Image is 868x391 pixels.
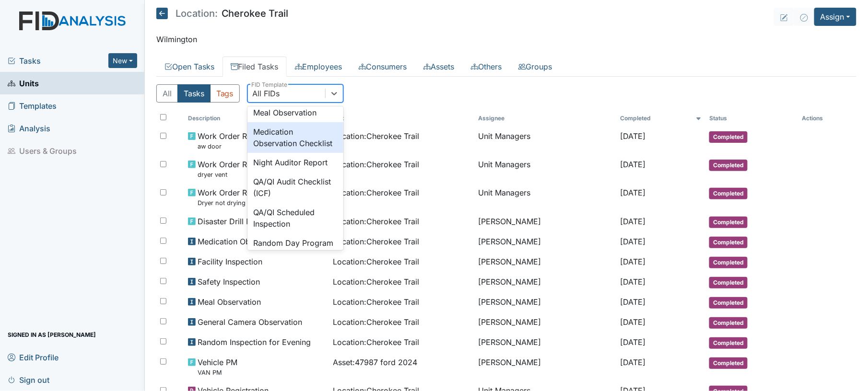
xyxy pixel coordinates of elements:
div: QA/QI Scheduled Inspection [247,203,343,233]
span: General Camera Observation [198,316,302,328]
span: Asset : 47987 ford 2024 [333,356,418,368]
small: aw door [198,142,269,151]
a: Groups [510,57,561,77]
button: Assign [814,8,856,26]
span: Completed [709,317,748,329]
span: Medication Observation Checklist [198,236,319,247]
span: Random Inspection for Evening [198,336,311,348]
span: Signed in as [PERSON_NAME] [8,327,96,342]
td: [PERSON_NAME] [474,333,617,353]
span: Completed [709,237,748,248]
button: Tasks [177,84,211,103]
span: Completed [709,357,748,369]
th: Toggle SortBy [184,110,329,126]
small: Dryer not drying like it supposed to [198,198,301,207]
span: Units [8,76,39,91]
td: Unit Managers [474,126,617,155]
td: [PERSON_NAME] [474,212,617,232]
span: Location : Cherokee Trail [333,130,420,142]
a: Open Tasks [156,57,223,77]
span: Safety Inspection [198,276,260,287]
span: [DATE] [621,237,646,246]
td: [PERSON_NAME] [474,312,617,333]
span: Completed [709,131,748,143]
div: All FIDs [253,88,280,99]
input: Toggle All Rows Selected [160,114,166,120]
span: Work Order Routine Dryer not drying like it supposed to [198,187,301,207]
span: Disaster Drill Report [198,216,270,227]
span: Edit Profile [8,350,59,365]
div: Meal Observation [247,103,343,122]
span: Vehicle PM VAN PM [198,356,237,377]
span: [DATE] [621,337,646,347]
span: Completed [709,217,748,228]
span: Completed [709,277,748,288]
button: Tags [210,84,240,103]
td: [PERSON_NAME] [474,272,617,292]
a: Filed Tasks [223,57,287,77]
span: Work Order Routine aw door [198,130,269,151]
small: VAN PM [198,368,237,377]
span: Location : Cherokee Trail [333,187,420,198]
td: Unit Managers [474,183,617,211]
td: [PERSON_NAME] [474,353,617,381]
span: [DATE] [621,297,646,307]
th: Actions [798,110,846,126]
div: Night Auditor Report [247,153,343,172]
th: Toggle SortBy [705,110,798,126]
span: Location : Cherokee Trail [333,276,420,287]
a: Employees [287,57,351,77]
a: Others [463,57,510,77]
p: Wilmington [156,34,856,45]
div: QA/QI Audit Checklist (ICF) [247,172,343,203]
span: Sign out [8,372,49,387]
td: [PERSON_NAME] [474,252,617,272]
a: Tasks [8,55,108,67]
div: Type filter [156,84,240,103]
small: dryer vent [198,170,269,179]
button: All [156,84,178,103]
td: Unit Managers [474,155,617,183]
span: Work Order Routine dryer vent [198,159,269,179]
div: Medication Observation Checklist [247,122,343,153]
span: Meal Observation [198,296,261,308]
span: [DATE] [621,357,646,367]
td: [PERSON_NAME] [474,232,617,252]
span: Location : Cherokee Trail [333,216,420,227]
th: Toggle SortBy [617,110,706,126]
div: Random Day Program Inspection [247,233,343,264]
span: Location : Cherokee Trail [333,336,420,348]
h5: Cherokee Trail [156,8,289,19]
span: [DATE] [621,317,646,327]
span: [DATE] [621,188,646,197]
a: Assets [415,57,463,77]
span: [DATE] [621,257,646,266]
span: Location : Cherokee Trail [333,159,420,170]
span: Location : Cherokee Trail [333,316,420,328]
span: Analysis [8,121,50,136]
span: Completed [709,188,748,199]
span: Location : Cherokee Trail [333,236,420,247]
td: [PERSON_NAME] [474,292,617,312]
span: Location : Cherokee Trail [333,256,420,267]
span: Completed [709,160,748,171]
button: New [108,53,137,68]
span: Facility Inspection [198,256,262,267]
span: Location: [176,9,218,18]
span: Completed [709,337,748,349]
span: [DATE] [621,277,646,287]
span: [DATE] [621,217,646,226]
span: Templates [8,98,57,113]
span: Location : Cherokee Trail [333,296,420,308]
span: [DATE] [621,160,646,169]
th: Assignee [474,110,617,126]
th: Toggle SortBy [329,110,475,126]
span: Completed [709,297,748,309]
a: Consumers [351,57,415,77]
span: [DATE] [621,131,646,141]
span: Completed [709,257,748,268]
